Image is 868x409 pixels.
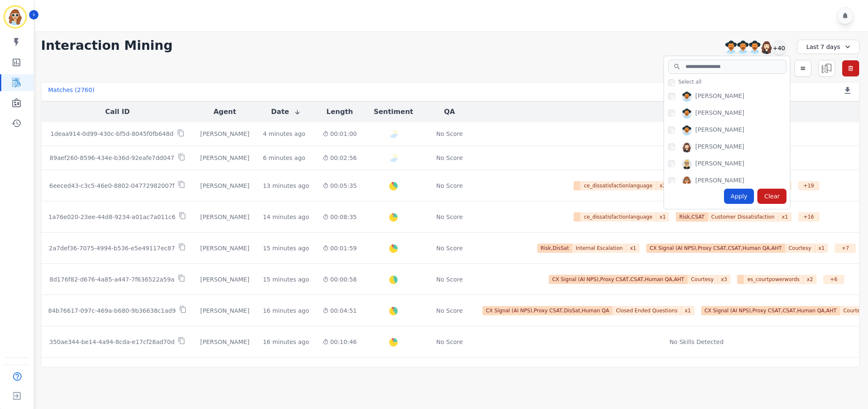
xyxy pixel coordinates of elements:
p: 2a7def36-7075-4994-b536-e5e49117ec87 [49,244,175,252]
div: 00:10:46 [323,338,357,346]
div: No Score [436,275,463,284]
span: Internal Escalation [572,244,627,253]
span: Courtesy [688,275,718,284]
div: [PERSON_NAME] [695,142,744,152]
button: Date [271,107,301,117]
span: x 1 [815,244,828,253]
div: Last 7 days [797,40,860,54]
div: + 7 [835,244,856,253]
span: Select all [678,79,702,85]
span: CX Signal (AI NPS),Proxy CSAT,CSAT,Human QA,AHT [646,244,785,253]
div: [PERSON_NAME] [200,130,249,138]
span: Courtesy [785,244,815,253]
div: 14 minutes ago [263,213,309,221]
span: x 1 [681,306,694,315]
button: Agent [213,107,236,117]
div: [PERSON_NAME] [200,306,249,315]
div: 00:01:59 [323,244,357,252]
p: 350ae344-be14-4a94-8cda-e17cf28ad70d [49,338,175,346]
div: [PERSON_NAME] [695,92,744,102]
div: + 16 [798,212,819,222]
span: Risk,DisSat [537,244,572,253]
div: 4 minutes ago [263,130,305,138]
div: [PERSON_NAME] [200,181,249,190]
div: 00:01:00 [323,130,357,138]
span: x 1 [656,212,669,222]
div: 16 minutes ago [263,338,309,346]
span: CX Signal (AI NPS),Proxy CSAT,CSAT,Human QA,AHT [701,306,840,315]
div: No Score [436,213,463,221]
div: 15 minutes ago [263,275,309,284]
span: ce_dissatisfactionlanguage [580,212,656,222]
div: + 19 [798,181,819,190]
span: CX Signal (AI NPS),Proxy CSAT,DisSat,Human QA [482,306,612,315]
div: 16 minutes ago [263,306,309,315]
div: 00:04:51 [323,306,357,315]
button: QA [444,107,455,117]
div: [PERSON_NAME] [200,275,249,284]
span: ce_dissatisfactionlanguage [580,181,656,190]
span: es_courtpowerwords [744,275,803,284]
p: 6eeced43-c3c5-46e0-8802-04772982007f [49,181,174,190]
div: No Score [436,130,463,138]
span: x 1 [626,244,639,253]
span: Closed Ended Questions [612,306,681,315]
div: 00:05:35 [323,181,357,190]
div: No Skills Detected [669,338,724,346]
p: 89aef260-8596-434e-b36d-92eafe7dd047 [49,154,174,162]
button: Length [327,107,353,117]
div: No Score [436,181,463,190]
div: No Score [436,338,463,346]
div: [PERSON_NAME] [695,125,744,135]
p: 1a76e020-23ee-44d8-9234-a01ac7a011c6 [49,213,176,221]
h1: Interaction Mining [41,38,173,53]
span: x 2 [656,181,669,190]
div: +40 [772,41,786,55]
div: Matches ( 2760 ) [48,86,95,98]
div: [PERSON_NAME] [200,244,249,252]
div: Apply [724,189,754,204]
div: Clear [757,189,786,204]
p: 8d176f82-d676-4a85-a447-7f636522a59a [49,275,174,284]
div: [PERSON_NAME] [200,213,249,221]
img: Bordered avatar [5,7,25,27]
p: 84b76617-097c-469a-b680-9b36638c1ad9 [48,306,176,315]
div: [PERSON_NAME] [200,338,249,346]
div: [PERSON_NAME] [695,176,744,186]
div: 6 minutes ago [263,154,305,162]
span: x 2 [803,275,816,284]
span: CX Signal (AI NPS),Proxy CSAT,CSAT,Human QA,AHT [549,275,688,284]
span: x 1 [778,212,792,222]
div: + 6 [823,275,844,284]
div: 13 minutes ago [263,181,309,190]
div: [PERSON_NAME] [695,108,744,119]
div: [PERSON_NAME] [695,159,744,169]
div: [PERSON_NAME] [200,154,249,162]
div: 00:08:35 [323,213,357,221]
div: 00:00:58 [323,275,357,284]
div: 00:02:56 [323,154,357,162]
span: Risk,CSAT [676,212,708,222]
div: No Score [436,244,463,252]
span: Customer Dissatisfaction [708,212,778,222]
button: Call ID [105,107,130,117]
span: x 3 [718,275,731,284]
div: No Score [436,154,463,162]
p: 1deaa914-0d99-430c-bf5d-8045f0fb648d [51,130,174,138]
button: Sentiment [374,107,413,117]
div: No Score [436,306,463,315]
div: 15 minutes ago [263,244,309,252]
